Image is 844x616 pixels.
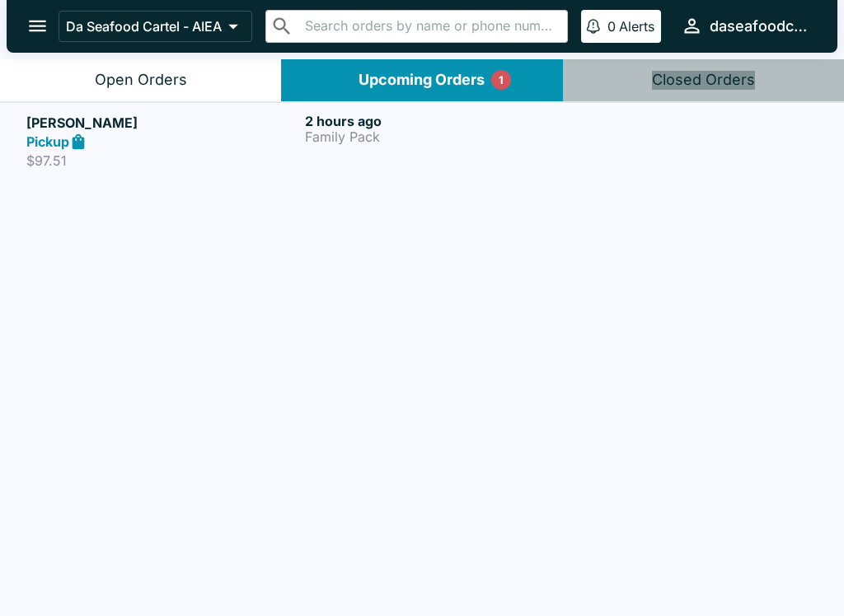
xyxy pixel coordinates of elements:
button: Da Seafood Cartel - AIEA [59,11,252,42]
div: Open Orders [95,71,187,90]
div: Closed Orders [652,71,755,90]
p: $97.51 [26,152,298,169]
h6: 2 hours ago [305,113,577,129]
strong: Pickup [26,133,69,150]
div: Upcoming Orders [359,71,485,90]
h5: [PERSON_NAME] [26,113,298,133]
p: Family Pack [305,129,577,144]
input: Search orders by name or phone number [300,15,560,38]
button: daseafoodcartel [674,8,818,44]
button: open drawer [16,5,59,47]
div: daseafoodcartel [710,16,811,36]
p: 1 [499,72,504,88]
p: 0 [607,18,616,35]
p: Da Seafood Cartel - AIEA [66,18,222,35]
p: Alerts [619,18,654,35]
